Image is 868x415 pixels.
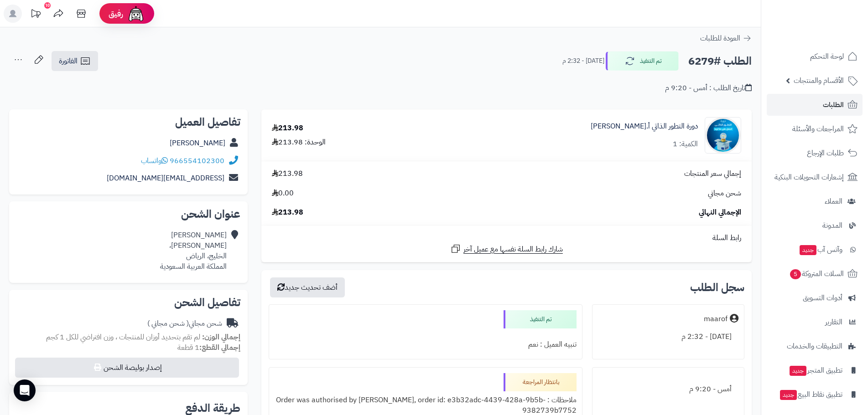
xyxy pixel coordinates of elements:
a: الفاتورة [52,51,98,71]
a: [PERSON_NAME] [170,138,225,149]
a: تطبيق نقاط البيعجديد [767,384,863,405]
span: الإجمالي النهائي [699,207,741,218]
img: 1756985836-%D8%A7%D8%AD%D8%B5%D9%84%20%D8%B9%D9%84%D9%8A%20%D9%85%D8%A7%D8%AA%D8%B1%D9%8A%D8%AF-9... [705,117,741,154]
a: إشعارات التحويلات البنكية [767,166,863,188]
a: العودة للطلبات [700,33,752,44]
div: Open Intercom Messenger [14,379,36,401]
span: إجمالي سعر المنتجات [684,169,741,179]
a: طلبات الإرجاع [767,142,863,164]
span: جديد [800,245,816,255]
div: الوحدة: 213.98 [272,137,326,148]
button: إصدار بوليصة الشحن [15,358,239,378]
a: تطبيق المتجرجديد [767,359,863,381]
strong: إجمالي الوزن: [202,332,240,343]
span: العملاء [825,195,842,208]
span: وآتس آب [799,243,842,256]
a: شارك رابط السلة نفسها مع عميل آخر [450,243,563,255]
a: 966554102300 [170,155,224,166]
a: واتساب [141,155,168,166]
a: [EMAIL_ADDRESS][DOMAIN_NAME] [107,173,224,184]
div: شحن مجاني [147,318,222,329]
a: أدوات التسويق [767,287,863,309]
a: تحديثات المنصة [24,5,47,25]
div: تنبيه العميل : نعم [275,336,577,354]
span: 213.98 [272,169,303,179]
span: العودة للطلبات [700,33,740,44]
div: تاريخ الطلب : أمس - 9:20 م [665,83,752,93]
div: تم التنفيذ [504,310,577,328]
span: المدونة [822,219,842,232]
span: إشعارات التحويلات البنكية [774,171,844,184]
a: وآتس آبجديد [767,239,863,261]
div: 10 [44,2,51,9]
a: التطبيقات والخدمات [767,335,863,357]
div: [PERSON_NAME] [PERSON_NAME]، الخليج، الرياض المملكة العربية السعودية [160,230,227,272]
div: الكمية: 1 [673,139,698,149]
span: رفيق [109,8,123,19]
h2: عنوان الشحن [16,209,240,220]
span: تطبيق المتجر [789,364,842,377]
h2: تفاصيل العميل [16,117,240,128]
h2: تفاصيل الشحن [16,297,240,308]
small: [DATE] - 2:32 م [562,56,604,66]
div: maarof [704,314,728,324]
div: بانتظار المراجعة [504,373,577,391]
span: أدوات التسويق [803,292,842,304]
a: المدونة [767,215,863,236]
span: ( شحن مجاني ) [147,318,189,329]
span: 5 [790,269,801,280]
span: لوحة التحكم [810,50,844,63]
button: أضف تحديث جديد [270,277,345,297]
span: جديد [790,366,806,376]
a: التقارير [767,311,863,333]
span: التقارير [825,316,842,328]
span: شحن مجاني [708,188,741,199]
a: المراجعات والأسئلة [767,118,863,140]
div: رابط السلة [265,233,748,243]
span: طلبات الإرجاع [807,147,844,159]
a: السلات المتروكة5 [767,263,863,285]
img: ai-face.png [127,5,145,23]
span: المراجعات والأسئلة [792,123,844,135]
div: 213.98 [272,123,303,133]
span: التطبيقات والخدمات [787,340,842,353]
div: أمس - 9:20 م [598,380,738,398]
a: دورة التطور الذاتي أ.[PERSON_NAME] [591,121,698,132]
span: 0.00 [272,188,294,199]
h2: طريقة الدفع [185,403,240,414]
span: جديد [780,390,797,400]
span: تطبيق نقاط البيع [779,388,842,401]
span: الطلبات [823,98,844,111]
strong: إجمالي القطع: [199,342,240,353]
a: الطلبات [767,94,863,116]
span: السلات المتروكة [789,267,844,280]
h3: سجل الطلب [690,282,744,293]
span: 213.98 [272,207,303,218]
span: شارك رابط السلة نفسها مع عميل آخر [463,244,563,255]
span: الأقسام والمنتجات [794,74,844,87]
a: لوحة التحكم [767,46,863,67]
button: تم التنفيذ [606,51,679,71]
h2: الطلب #6279 [688,52,752,71]
a: العملاء [767,190,863,212]
div: [DATE] - 2:32 م [598,328,738,346]
small: 1 قطعة [177,342,240,353]
span: الفاتورة [59,56,78,67]
img: logo-2.png [806,7,859,26]
span: لم تقم بتحديد أوزان للمنتجات ، وزن افتراضي للكل 1 كجم [46,332,200,343]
